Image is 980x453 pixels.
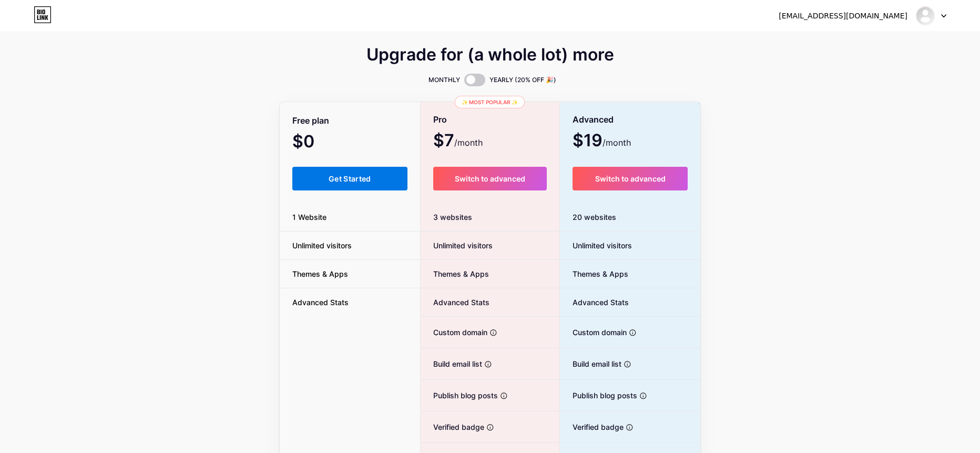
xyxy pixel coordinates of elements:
span: Unlimited visitors [280,240,364,251]
span: Verified badge [421,421,484,432]
span: $0 [292,135,343,150]
span: Unlimited visitors [421,240,493,251]
button: Get Started [292,167,407,190]
span: MONTHLY [428,75,460,85]
span: Pro [433,110,447,129]
span: /month [454,136,483,149]
span: Advanced [573,110,614,129]
span: Themes & Apps [560,268,628,279]
span: Themes & Apps [421,268,489,279]
span: Get Started [329,174,371,183]
span: $7 [433,134,483,149]
span: Publish blog posts [560,390,637,401]
span: $19 [573,134,631,149]
span: YEARLY (20% OFF 🎉) [489,75,556,85]
span: 1 Website [280,212,339,223]
img: ciberseguridad720 [915,6,935,26]
span: /month [603,136,631,149]
span: Advanced Stats [421,297,489,308]
span: Publish blog posts [421,390,498,401]
span: Free plan [292,112,329,130]
span: Switch to advanced [595,174,666,183]
span: Advanced Stats [280,297,361,308]
span: Custom domain [560,327,627,338]
div: ✨ Most popular ✨ [455,96,525,108]
button: Switch to advanced [573,167,688,190]
div: 3 websites [421,203,560,231]
span: Custom domain [421,327,487,338]
span: Verified badge [560,421,624,432]
span: Unlimited visitors [560,240,632,251]
span: Switch to advanced [455,174,525,183]
span: Build email list [421,358,482,369]
div: 20 websites [560,203,700,231]
span: Themes & Apps [280,268,361,279]
button: Switch to advanced [433,167,547,190]
span: Advanced Stats [560,297,629,308]
span: Upgrade for (a whole lot) more [366,48,614,61]
div: [EMAIL_ADDRESS][DOMAIN_NAME] [779,11,907,22]
span: Build email list [560,358,621,369]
